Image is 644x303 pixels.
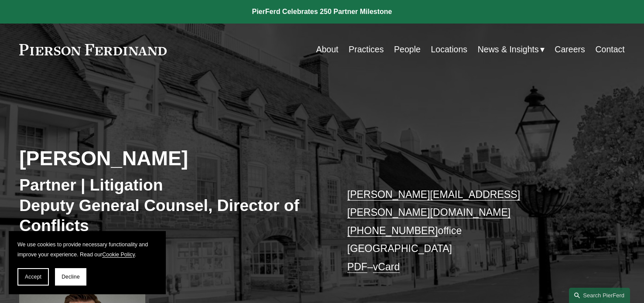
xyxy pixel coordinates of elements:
button: Accept [17,268,49,286]
h3: Partner | Litigation Deputy General Counsel, Director of Conflicts [19,175,322,235]
a: PDF [347,261,367,272]
a: folder dropdown [478,41,545,58]
a: About [316,41,338,58]
a: Search this site [569,288,630,303]
span: Decline [62,274,80,280]
a: vCard [373,261,400,272]
a: [PERSON_NAME][EMAIL_ADDRESS][PERSON_NAME][DOMAIN_NAME] [347,189,520,218]
a: Contact [595,41,624,58]
a: Locations [431,41,467,58]
p: We use cookies to provide necessary functionality and improve your experience. Read our . [17,240,157,259]
button: Decline [55,268,86,286]
h2: [PERSON_NAME] [19,146,322,171]
span: News & Insights [478,42,539,57]
p: office [GEOGRAPHIC_DATA] – [347,186,599,276]
span: Accept [25,274,41,280]
a: Cookie Policy [102,252,134,258]
a: Careers [555,41,585,58]
a: Practices [349,41,384,58]
a: People [394,41,421,58]
a: [PHONE_NUMBER] [347,225,438,236]
section: Cookie banner [9,231,166,294]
